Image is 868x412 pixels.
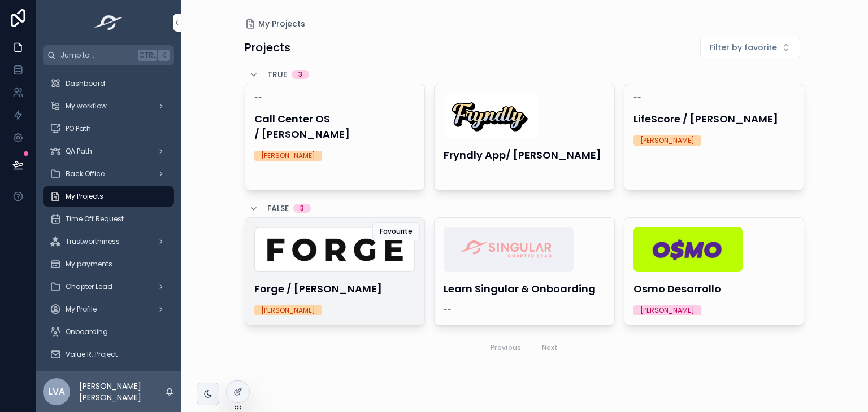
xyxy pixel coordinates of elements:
div: [PERSON_NAME] [640,305,695,315]
a: Forge.pngForge / [PERSON_NAME][PERSON_NAME]Favourite [245,217,426,325]
a: Captura-de-pantalla-2024-05-16-a-la(s)-15.25.47.pngFryndly App/ [PERSON_NAME]-- [434,84,615,190]
div: [PERSON_NAME] [640,135,695,146]
span: Time Off Request [66,214,124,223]
button: Favourite [372,222,420,240]
h4: LifeScore / [PERSON_NAME] [633,111,795,126]
span: Chapter Lead [66,282,112,291]
span: TRUE [267,69,287,80]
a: Dashboard [43,73,174,94]
span: -- [254,93,262,102]
span: -- [444,172,452,181]
span: -- [633,93,641,102]
p: [PERSON_NAME] [PERSON_NAME] [79,380,165,403]
a: My Profile [43,299,174,319]
div: 3 [298,70,302,79]
div: [PERSON_NAME] [261,151,315,161]
button: Jump to...CtrlK [43,45,174,65]
h1: Projects [245,40,290,55]
span: K [159,51,168,60]
a: My payments [43,254,174,274]
a: Trustworthiness [43,231,174,252]
a: Singular-Chapter-Lead.pngLearn Singular & Onboarding-- [434,217,615,325]
span: -- [444,305,452,314]
span: QA Path [66,147,92,156]
span: My workflow [66,102,107,111]
span: Jump to... [60,51,133,60]
a: --Call Center OS / [PERSON_NAME][PERSON_NAME] [245,84,426,190]
h4: Learn Singular & Onboarding [444,281,605,296]
span: LVA [49,385,65,398]
span: Filter by favorite [710,42,777,53]
img: Captura-de-pantalla-2024-05-16-a-la(s)-15.25.47.png [444,93,539,138]
div: 3 [300,204,304,213]
a: --LifeScore / [PERSON_NAME][PERSON_NAME] [624,84,805,190]
img: Singular-Chapter-Lead.png [444,227,574,272]
a: Onboarding [43,322,174,342]
a: My workflow [43,96,174,116]
h4: Osmo Desarrollo [633,281,795,296]
a: Value R. Project [43,344,174,365]
img: Forge.png [254,227,415,272]
a: My Projects [245,18,305,29]
a: Time Off Request [43,209,174,229]
span: Back Office [66,169,105,178]
button: Select Button [700,37,800,58]
span: FALSE [267,203,289,214]
span: Favourite [380,227,413,236]
span: My payments [66,260,112,269]
h4: Fryndly App/ [PERSON_NAME] [444,147,605,163]
a: Chapter Lead [43,277,174,297]
a: QA Path [43,141,174,161]
span: My Projects [66,192,103,201]
span: Value R. Project [66,350,118,359]
img: Screenshot-2023-10-25-at-15.43.41.png [633,227,743,272]
a: Back Office [43,164,174,184]
span: My Profile [66,305,97,314]
span: Trustworthiness [66,237,120,246]
div: scrollable content [36,65,181,371]
span: Onboarding [66,327,108,336]
span: PO Path [66,124,91,133]
a: My Projects [43,186,174,207]
h4: Forge / [PERSON_NAME] [254,281,416,296]
span: Dashboard [66,79,105,88]
img: App logo [91,14,127,32]
span: Ctrl [138,50,157,61]
a: PO Path [43,119,174,139]
span: My Projects [258,18,305,29]
div: [PERSON_NAME] [261,305,315,315]
h4: Call Center OS / [PERSON_NAME] [254,111,416,142]
a: Screenshot-2023-10-25-at-15.43.41.pngOsmo Desarrollo[PERSON_NAME] [624,217,805,325]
